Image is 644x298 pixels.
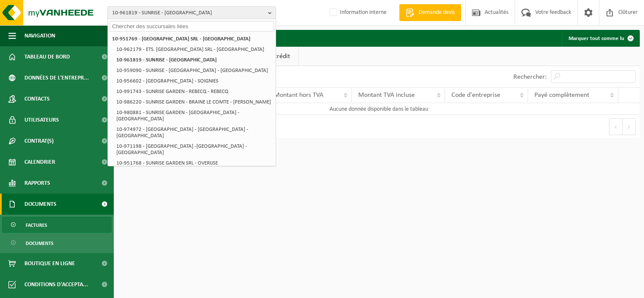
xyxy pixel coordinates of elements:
a: Documents [2,235,112,251]
button: 10-961819 - SUNRISE - [GEOGRAPHIC_DATA] [107,6,276,19]
span: Montant TVA incluse [358,92,415,98]
button: Previous [609,118,623,135]
li: 10-951768 - SUNRISE GARDEN SRL - OVERIJSE [114,158,274,168]
span: Demande devis [416,8,457,17]
span: Tableau de bord [24,46,70,67]
li: 10-974972 - [GEOGRAPHIC_DATA] - [GEOGRAPHIC_DATA] - [GEOGRAPHIC_DATA] [114,124,274,141]
li: 10-980881 - SUNRISE GARDEN - [GEOGRAPHIC_DATA] - [GEOGRAPHIC_DATA] [114,107,274,124]
span: Factures [26,217,47,233]
a: Factures [2,217,112,233]
span: Documents [24,194,56,215]
li: 10-959090 - SUNRISE - [GEOGRAPHIC_DATA] - [GEOGRAPHIC_DATA] [114,65,274,76]
label: Information interne [328,6,386,19]
span: Documents [26,235,54,251]
span: Conditions d'accepta... [24,274,88,295]
span: Boutique en ligne [24,253,75,274]
strong: 10-951769 - [GEOGRAPHIC_DATA] SRL - [GEOGRAPHIC_DATA] [112,36,250,42]
li: 10-962179 - ETS. [GEOGRAPHIC_DATA] SRL - [GEOGRAPHIC_DATA] [114,44,274,55]
span: Rapports [24,173,50,194]
li: 10-991743 - SUNRISE GARDEN - REBECQ - REBECQ [114,86,274,97]
button: Next [623,118,636,135]
label: Rechercher: [513,74,547,80]
button: Marquer tout comme lu [562,30,639,47]
input: Chercher des succursales liées [110,21,274,32]
span: Navigation [24,25,55,46]
span: Montant hors TVA [274,92,323,98]
span: Calendrier [24,152,55,173]
li: 10-971198 - [GEOGRAPHIC_DATA] -[GEOGRAPHIC_DATA] - [GEOGRAPHIC_DATA] [114,141,274,158]
span: Utilisateurs [24,109,59,130]
td: Aucune donnée disponible dans le tableau [118,103,640,115]
li: 10-961819 - SUNRISE - [GEOGRAPHIC_DATA] [114,55,274,65]
a: Demande devis [399,4,461,21]
li: 10-956602 - [GEOGRAPHIC_DATA] - SOIGNIES [114,76,274,86]
span: Contrat(s) [24,130,54,152]
span: Contacts [24,88,50,109]
span: 10-961819 - SUNRISE - [GEOGRAPHIC_DATA] [112,7,265,19]
li: 10-986220 - SUNRISE GARDEN - BRAINE LE COMTE - [PERSON_NAME] [114,97,274,107]
span: Données de l'entrepr... [24,67,89,88]
span: Code d'entreprise [451,92,500,98]
span: Payé complètement [534,92,589,98]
